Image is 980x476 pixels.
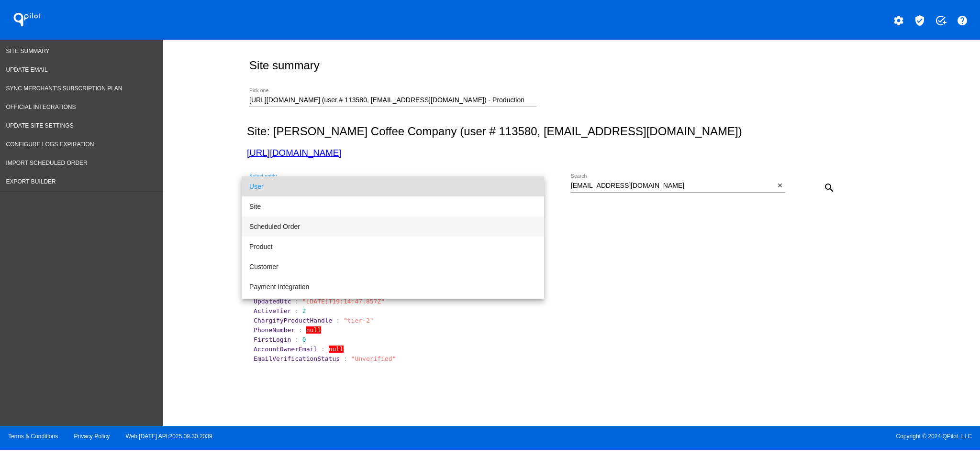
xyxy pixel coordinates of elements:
[249,277,536,297] span: Payment Integration
[249,297,536,317] span: Shipping Integration
[249,216,536,237] span: Scheduled Order
[249,176,536,196] span: User
[249,237,536,257] span: Product
[249,196,536,216] span: Site
[249,257,536,277] span: Customer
